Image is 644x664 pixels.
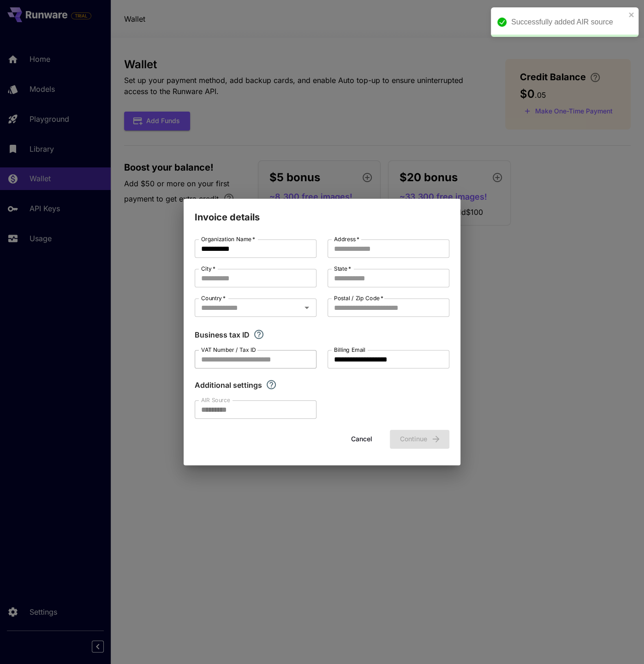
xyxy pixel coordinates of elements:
[201,294,226,302] label: Country
[201,396,230,404] label: AIR Source
[201,346,256,354] label: VAT Number / Tax ID
[334,346,365,354] label: Billing Email
[511,17,626,28] div: Successfully added AIR source
[195,329,250,340] p: Business tax ID
[201,235,255,243] label: Organization Name
[628,11,635,18] button: close
[334,265,351,273] label: State
[195,379,262,391] p: Additional settings
[341,430,382,449] button: Cancel
[334,235,359,243] label: Address
[334,294,383,302] label: Postal / Zip Code
[300,301,313,314] button: Open
[253,329,264,340] svg: If you are a business tax registrant, please enter your business tax ID here.
[266,379,277,390] svg: Explore additional customization settings
[201,265,215,273] label: City
[184,199,460,225] h2: Invoice details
